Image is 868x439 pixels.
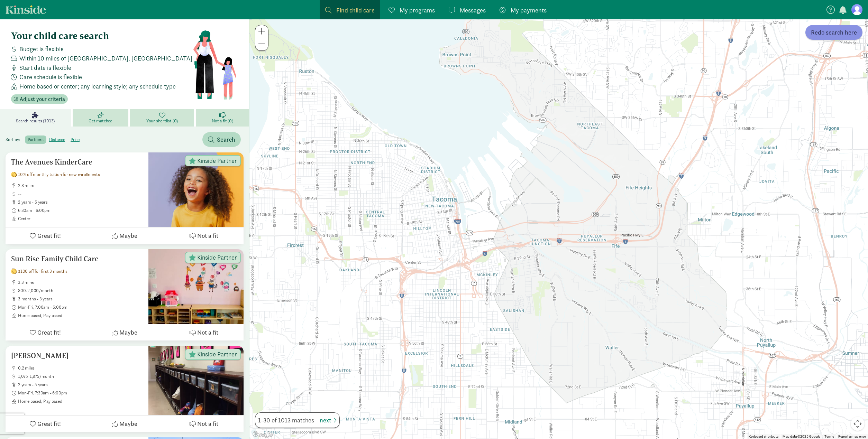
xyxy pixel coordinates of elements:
a: Kinside [6,5,46,14]
button: Maybe [85,415,164,432]
span: Find child care [336,6,375,15]
span: Kinside Partner [197,351,237,357]
a: Not a fit (0) [196,109,249,127]
button: Not a fit [164,227,244,244]
span: Great fit! [37,419,61,428]
a: Open this area in Google Maps (opens a new window) [251,430,274,439]
span: Home based, Play based [18,313,143,318]
span: Great fit! [37,231,61,240]
span: Not a fit [197,328,218,337]
span: Your shortlist (0) [146,118,178,124]
img: Google [251,430,274,439]
span: Home based or center; any learning style; any schedule type [19,82,176,91]
span: Budget is flexible [19,44,64,54]
span: Start date is flexible [19,63,71,72]
a: Report a map error [838,435,866,438]
button: Not a fit [164,415,244,432]
button: Map camera controls [851,417,865,431]
span: Great fit! [37,328,61,337]
span: My payments [511,6,547,15]
button: Great fit! [6,227,85,244]
span: Mon-Fri, 7:30am - 6:00pm [18,390,143,396]
a: Your shortlist (0) [130,109,195,127]
span: Maybe [119,328,137,337]
span: 1,075-1,875/month [18,374,143,379]
span: Within 10 miles of [GEOGRAPHIC_DATA], [GEOGRAPHIC_DATA] [19,54,192,63]
span: 2 years - 5 years [18,382,143,387]
span: 2.8 miles [18,183,143,188]
span: Kinside Partner [197,254,237,261]
span: Map data ©2025 Google [783,435,820,438]
span: Adjust your criteria [20,95,65,103]
span: Kinside Partner [197,158,237,164]
button: Redo search here [805,25,862,40]
span: 2 years - 6 years [18,199,143,205]
span: Not a fit (0) [212,118,233,124]
span: Get matched [89,118,112,124]
span: Home based, Play based [18,399,143,404]
button: Not a fit [164,324,244,340]
label: distance [46,136,68,144]
a: Get matched [73,109,130,127]
span: 3.3 miles [18,280,143,285]
span: $100 off for first 3 months [18,269,67,274]
label: price [68,136,82,144]
span: Care schedule is flexible [19,72,82,82]
span: 800-2,000/month [18,288,143,293]
span: 6:30am - 6:00pm [18,208,143,213]
h5: [PERSON_NAME] [11,352,143,360]
button: Great fit! [6,415,85,432]
a: Terms (opens in new tab) [824,435,834,438]
button: Maybe [85,227,164,244]
span: Sort by: [6,137,24,142]
button: Great fit! [6,324,85,340]
span: Maybe [119,419,137,428]
span: Search [217,135,235,144]
span: Center [18,216,143,222]
span: Not a fit [197,231,218,240]
span: 0.2 miles [18,365,143,371]
button: Search [202,132,241,147]
span: Search results (1013) [16,118,55,124]
span: Not a fit [197,419,218,428]
label: partners [25,136,46,144]
h4: Your child care search [11,30,193,41]
button: next [320,415,337,425]
button: Maybe [85,324,164,340]
span: 10% off monthly tuition for new enrollments [18,172,100,177]
span: Redo search here [811,28,857,37]
button: Keyboard shortcuts [749,434,778,439]
span: 3 months - 3 years [18,296,143,302]
h5: Sun Rise Family Child Care [11,255,143,263]
span: 1-30 of 1013 matches [258,415,314,425]
span: Maybe [119,231,137,240]
h5: The Avenues KinderCare [11,158,143,166]
span: Messages [460,6,486,15]
span: Mon-Fri, 7:00am - 6:00pm [18,305,143,310]
span: My programs [400,6,435,15]
button: Adjust your criteria [11,94,68,104]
